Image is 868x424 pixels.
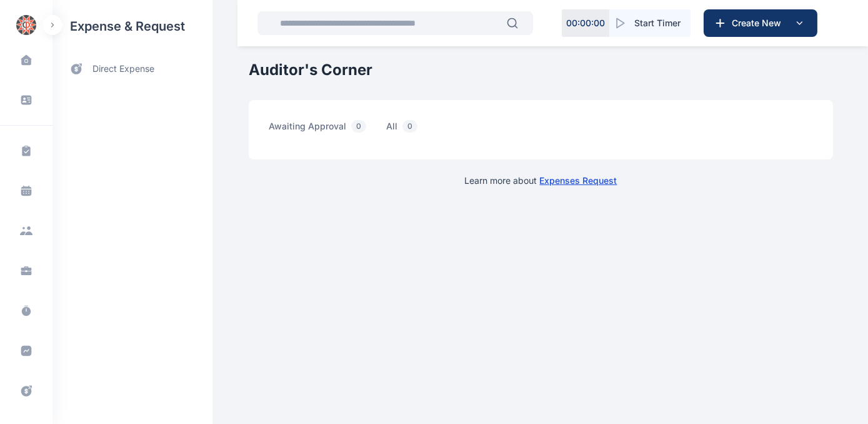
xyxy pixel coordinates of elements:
a: direct expense [52,53,212,86]
span: all [386,120,422,139]
span: Start Timer [634,17,681,29]
span: Create New [727,17,792,29]
p: 00 : 00 : 00 [566,17,605,29]
span: 0 [351,120,366,133]
a: all0 [386,120,437,139]
button: Start Timer [609,9,691,37]
span: direct expense [92,63,154,76]
button: Create New [704,9,817,37]
h1: Auditor's Corner [249,60,833,80]
a: Expenses Request [540,175,617,186]
span: awaiting approval [269,120,371,139]
span: 0 [402,120,417,133]
a: awaiting approval0 [269,120,386,139]
p: Learn more about [465,174,617,187]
